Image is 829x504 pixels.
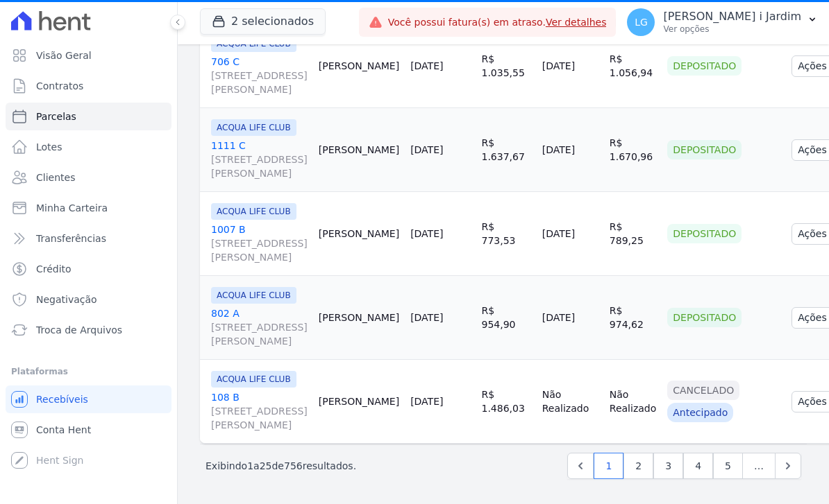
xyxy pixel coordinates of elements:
td: [PERSON_NAME] [313,108,405,192]
span: Parcelas [36,110,76,123]
span: ACQUA LIFE CLUB [211,287,296,304]
span: 25 [260,460,272,471]
a: Next [775,453,801,479]
span: [STREET_ADDRESS][PERSON_NAME] [211,153,308,180]
td: Não Realizado [537,360,604,444]
a: Crédito [6,255,171,283]
span: 1 [247,460,253,471]
a: Contratos [6,72,171,100]
a: 802 A[STREET_ADDRESS][PERSON_NAME] [211,306,308,348]
td: [DATE] [537,276,604,360]
span: ACQUA LIFE CLUB [211,371,296,388]
a: 4 [683,453,713,479]
span: ACQUA LIFE CLUB [211,203,296,220]
td: [DATE] [537,192,604,276]
span: Negativação [36,293,97,306]
a: Clientes [6,164,171,191]
td: R$ 954,90 [476,276,537,360]
td: R$ 1.056,94 [604,24,662,108]
p: Ver opções [663,24,801,35]
p: [PERSON_NAME] i Jardim [663,10,801,24]
td: [DATE] [537,108,604,192]
div: Plataformas [11,363,166,380]
span: [STREET_ADDRESS][PERSON_NAME] [211,320,308,348]
td: R$ 1.637,67 [476,108,537,192]
span: Recebíveis [36,392,88,406]
a: Parcelas [6,103,171,130]
a: 1007 B[STREET_ADDRESS][PERSON_NAME] [211,223,308,264]
a: Previous [567,453,594,479]
a: Conta Hent [6,416,171,444]
td: [PERSON_NAME] [313,276,405,360]
a: 5 [713,453,743,479]
a: Minha Carteira [6,194,171,222]
span: Transferências [36,232,106,245]
a: 1 [594,453,623,479]
span: [STREET_ADDRESS][PERSON_NAME] [211,236,308,264]
a: Recebíveis [6,385,171,413]
div: Depositado [667,224,742,243]
div: Antecipado [667,403,733,422]
span: LG [635,17,648,27]
a: Ver detalhes [546,17,607,28]
td: [PERSON_NAME] [313,360,405,444]
td: R$ 1.670,96 [604,108,662,192]
span: [STREET_ADDRESS][PERSON_NAME] [211,404,308,432]
td: Não Realizado [604,360,662,444]
a: 108 B[STREET_ADDRESS][PERSON_NAME] [211,390,308,432]
span: Troca de Arquivos [36,323,122,337]
span: Lotes [36,140,62,154]
a: 1111 C[STREET_ADDRESS][PERSON_NAME] [211,139,308,180]
div: Depositado [667,140,742,159]
a: [DATE] [410,60,443,71]
td: R$ 974,62 [604,276,662,360]
span: Contratos [36,79,83,93]
td: [PERSON_NAME] [313,24,405,108]
td: R$ 1.486,03 [476,360,537,444]
a: Transferências [6,225,171,252]
a: 2 [623,453,653,479]
span: Clientes [36,171,75,184]
button: LG [PERSON_NAME] i Jardim Ver opções [616,3,829,42]
span: [STREET_ADDRESS][PERSON_NAME] [211,69,308,96]
a: Lotes [6,133,171,161]
div: Depositado [667,56,742,76]
span: Crédito [36,262,72,276]
a: [DATE] [410,312,443,323]
a: [DATE] [410,396,443,407]
a: Negativação [6,286,171,313]
div: Cancelado [667,381,739,400]
td: R$ 789,25 [604,192,662,276]
span: 756 [284,460,303,471]
a: [DATE] [410,228,443,239]
a: 706 C[STREET_ADDRESS][PERSON_NAME] [211,55,308,96]
td: R$ 1.035,55 [476,24,537,108]
span: Conta Hent [36,423,91,437]
span: Visão Geral [36,49,92,62]
button: 2 selecionados [200,8,326,35]
a: Troca de Arquivos [6,316,171,344]
td: [PERSON_NAME] [313,192,405,276]
div: Depositado [667,308,742,327]
span: Você possui fatura(s) em atraso. [388,15,607,30]
a: Visão Geral [6,42,171,69]
td: [DATE] [537,24,604,108]
a: [DATE] [410,144,443,155]
span: ACQUA LIFE CLUB [211,119,296,136]
td: R$ 773,53 [476,192,537,276]
span: … [742,453,776,479]
p: Exibindo a de resultados. [206,459,356,473]
span: Minha Carteira [36,201,108,215]
a: 3 [653,453,683,479]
